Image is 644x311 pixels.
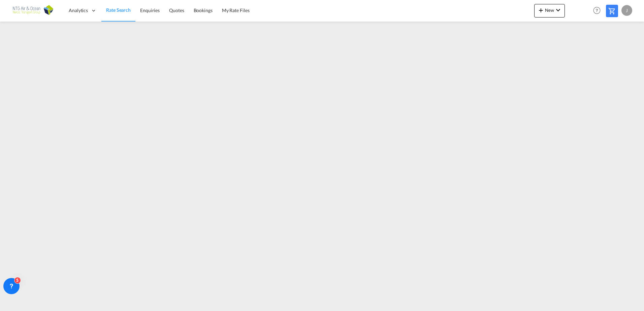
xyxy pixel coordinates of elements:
span: Enquiries [140,7,160,13]
md-icon: icon-plus 400-fg [537,6,545,14]
div: Help [591,5,606,17]
div: J [621,5,632,16]
span: Bookings [194,7,213,13]
span: Quotes [169,7,184,13]
span: Rate Search [106,7,131,13]
md-icon: icon-chevron-down [554,6,562,14]
span: New [537,7,562,13]
img: e656f910b01211ecad38b5b032e214e6.png [10,3,56,18]
span: Analytics [69,7,88,14]
span: Help [591,5,603,16]
span: My Rate Files [222,7,250,13]
button: icon-plus 400-fgNewicon-chevron-down [534,4,565,18]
